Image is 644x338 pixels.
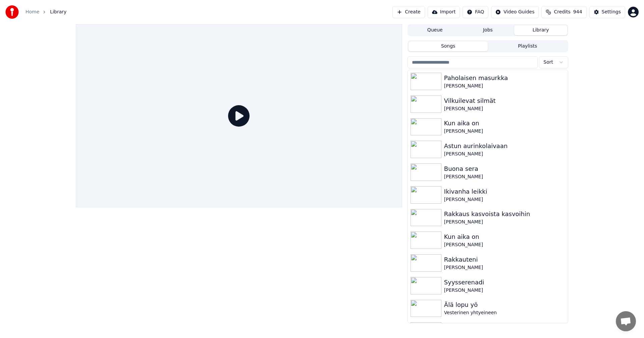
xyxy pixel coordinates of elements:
[409,25,462,35] button: Queue
[444,255,565,264] div: Rakkauteni
[25,9,39,15] a: Home
[589,6,625,18] button: Settings
[444,242,565,248] div: [PERSON_NAME]
[491,6,539,18] button: Video Guides
[444,209,565,219] div: Rakkaus kasvoista kasvoihin
[444,300,565,310] div: Älä lopu yö
[444,119,565,128] div: Kun aika on
[514,25,567,35] button: Library
[444,106,565,112] div: [PERSON_NAME]
[444,219,565,225] div: [PERSON_NAME]
[25,9,66,15] nav: breadcrumb
[50,9,66,15] span: Library
[444,187,565,196] div: Ikivanha leikki
[444,83,565,89] div: [PERSON_NAME]
[5,5,19,19] img: youka
[554,9,570,15] span: Credits
[444,164,565,174] div: Buona sera
[543,59,553,66] span: Sort
[409,42,488,51] button: Songs
[616,311,636,331] a: Avoin keskustelu
[392,6,425,18] button: Create
[463,6,488,18] button: FAQ
[444,141,565,151] div: Astun aurinkolaivaan
[573,9,582,15] span: 944
[462,25,515,35] button: Jobs
[444,232,565,242] div: Kun aika on
[444,151,565,157] div: [PERSON_NAME]
[444,73,565,83] div: Paholaisen masurkka
[444,264,565,271] div: [PERSON_NAME]
[444,128,565,135] div: [PERSON_NAME]
[444,287,565,294] div: [PERSON_NAME]
[488,42,567,51] button: Playlists
[444,278,565,287] div: Syysserenadi
[444,96,565,106] div: Vilkuilevat silmät
[602,9,621,15] div: Settings
[428,6,460,18] button: Import
[541,6,586,18] button: Credits944
[444,196,565,203] div: [PERSON_NAME]
[444,174,565,180] div: [PERSON_NAME]
[444,310,565,316] div: Vesterinen yhtyeineen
